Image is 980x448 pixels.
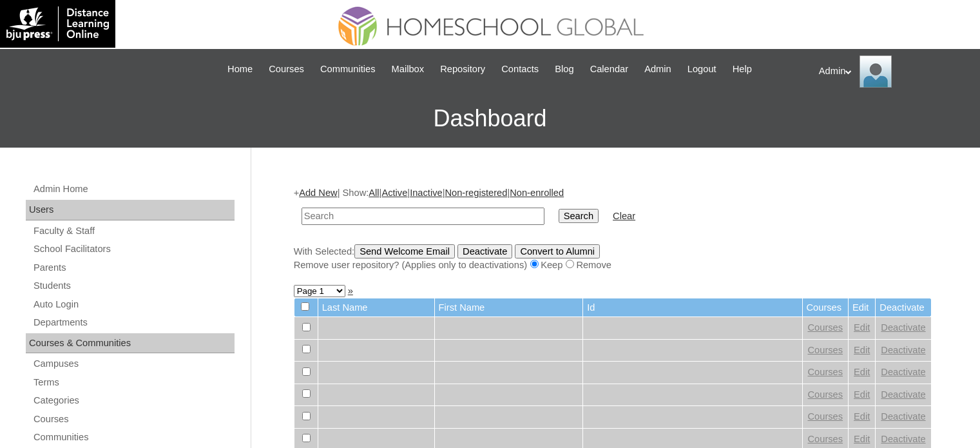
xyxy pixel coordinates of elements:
[299,188,337,198] a: Add New
[681,62,723,77] a: Logout
[808,322,843,333] a: Courses
[6,90,974,148] h3: Dashboard
[854,389,870,400] a: Edit
[32,260,235,276] a: Parents
[32,356,235,372] a: Campuses
[559,209,599,223] input: Search
[221,62,259,77] a: Home
[644,62,671,77] span: Admin
[590,62,628,77] span: Calendar
[318,298,434,317] td: Last Name
[638,62,678,77] a: Admin
[515,244,600,258] input: Convert to Alumni
[733,62,752,77] span: Help
[6,6,109,41] img: logo-white.png
[348,286,353,296] a: »
[32,241,235,257] a: School Facilitators
[32,181,235,197] a: Admin Home
[320,62,376,77] span: Communities
[584,62,635,77] a: Calendar
[854,345,870,355] a: Edit
[369,188,379,198] a: All
[881,322,925,333] a: Deactivate
[32,223,235,239] a: Faculty & Staff
[548,62,580,77] a: Blog
[510,188,564,198] a: Non-enrolled
[876,298,930,317] td: Deactivate
[808,345,843,355] a: Courses
[457,244,512,258] input: Deactivate
[294,244,932,272] div: With Selected:
[32,393,235,409] a: Categories
[32,297,235,313] a: Auto Login
[294,258,932,272] div: Remove user repository? (Applies only to deactivations) Keep Remove
[314,62,382,77] a: Communities
[445,188,507,198] a: Non-registered
[32,278,235,294] a: Students
[687,62,716,77] span: Logout
[501,62,539,77] span: Contacts
[881,411,925,422] a: Deactivate
[860,55,892,88] img: Admin Homeschool Global
[227,62,253,77] span: Home
[434,62,492,77] a: Repository
[294,186,932,271] div: + | Show: | | | |
[555,62,573,77] span: Blog
[808,434,843,444] a: Courses
[32,429,235,445] a: Communities
[849,298,875,317] td: Edit
[808,411,843,422] a: Courses
[381,188,407,198] a: Active
[32,411,235,427] a: Courses
[440,62,485,77] span: Repository
[854,411,870,422] a: Edit
[410,188,443,198] a: Inactive
[269,62,304,77] span: Courses
[881,367,925,377] a: Deactivate
[583,298,802,317] td: Id
[32,315,235,331] a: Departments
[881,345,925,355] a: Deactivate
[385,62,431,77] a: Mailbox
[32,375,235,391] a: Terms
[881,389,925,400] a: Deactivate
[26,200,235,220] div: Users
[392,62,425,77] span: Mailbox
[803,298,849,317] td: Courses
[808,389,843,400] a: Courses
[26,333,235,354] div: Courses & Communities
[808,367,843,377] a: Courses
[819,55,967,88] div: Admin
[495,62,545,77] a: Contacts
[613,211,635,221] a: Clear
[881,434,925,444] a: Deactivate
[302,208,544,225] input: Search
[262,62,311,77] a: Courses
[854,322,870,333] a: Edit
[435,298,583,317] td: First Name
[854,434,870,444] a: Edit
[354,244,455,258] input: Send Welcome Email
[854,367,870,377] a: Edit
[726,62,758,77] a: Help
